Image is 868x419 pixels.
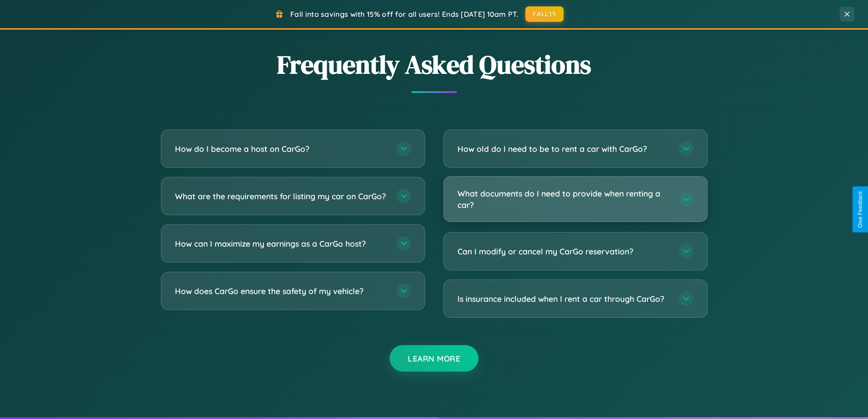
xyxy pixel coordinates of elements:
h2: Frequently Asked Questions [161,47,708,82]
button: Learn More [390,345,478,372]
span: Fall into savings with 15% off for all users! Ends [DATE] 10am PT. [290,10,519,19]
h3: What are the requirements for listing my car on CarGo? [175,191,387,202]
h3: How old do I need to be to rent a car with CarGo? [457,143,670,155]
h3: What documents do I need to provide when renting a car? [457,188,670,210]
button: FALL15 [525,6,564,22]
h3: How can I maximize my earnings as a CarGo host? [175,238,387,249]
div: Give Feedback [857,191,863,228]
h3: How do I become a host on CarGo? [175,143,387,155]
h3: Is insurance included when I rent a car through CarGo? [457,293,670,305]
h3: Can I modify or cancel my CarGo reservation? [457,246,670,257]
h3: How does CarGo ensure the safety of my vehicle? [175,285,387,297]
